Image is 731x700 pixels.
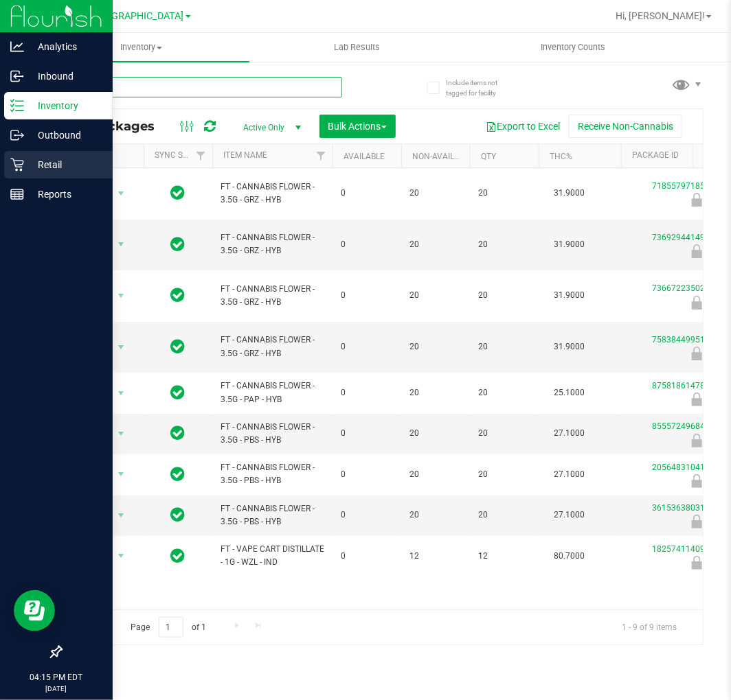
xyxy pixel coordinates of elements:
a: Filter [190,144,212,167]
a: Available [344,152,385,161]
span: 20 [409,509,462,522]
span: 0 [341,427,393,440]
p: Analytics [24,38,106,55]
span: In Sync [171,383,185,402]
span: 1 - 9 of 9 items [611,617,688,638]
span: 80.7000 [547,546,592,566]
inline-svg: Inventory [10,99,24,113]
span: 0 [341,386,393,399]
input: 1 [159,617,183,638]
span: FT - CANNABIS FLOWER - 3.5G - PBS - HYB [221,461,324,487]
a: THC% [550,152,572,161]
span: FT - CANNABIS FLOWER - 3.5G - PAP - HYB [221,380,324,406]
a: 1825741140996619 [652,544,729,554]
a: Lab Results [249,33,466,62]
span: 31.9000 [547,235,592,255]
p: Outbound [24,127,106,143]
span: Bulk Actions [328,121,387,132]
span: select [113,506,130,525]
span: 0 [341,238,393,251]
a: Item Name [223,150,267,160]
inline-svg: Analytics [10,40,24,54]
input: Search Package ID, Item Name, SKU, Lot or Part Number... [60,77,342,97]
span: select [113,465,130,484]
span: FT - CANNABIS FLOWER - 3.5G - PBS - HYB [221,421,324,447]
span: select [113,235,130,254]
span: In Sync [171,423,185,443]
span: FT - CANNABIS FLOWER - 3.5G - GRZ - HYB [221,231,324,257]
span: Hi, [PERSON_NAME]! [616,10,705,21]
span: FT - CANNABIS FLOWER - 3.5G - PBS - HYB [221,502,324,528]
p: 04:15 PM EDT [6,671,106,684]
button: Bulk Actions [319,115,396,138]
span: 20 [409,187,462,200]
span: 0 [341,340,393,353]
inline-svg: Inbound [10,69,24,83]
span: 20 [478,427,530,440]
p: Inventory [24,97,106,114]
iframe: Resource center [14,590,55,631]
span: 20 [478,386,530,399]
button: Receive Non-Cannabis [569,115,682,138]
span: In Sync [171,546,185,565]
span: In Sync [171,235,185,254]
span: 20 [409,238,462,251]
span: 31.9000 [547,337,592,357]
a: Non-Available [412,152,473,161]
span: select [113,384,130,403]
span: In Sync [171,505,185,524]
span: FT - VAPE CART DISTILLATE - 1G - WZL - IND [221,543,324,569]
span: In Sync [171,183,185,202]
span: FT - CANNABIS FLOWER - 3.5G - GRZ - HYB [221,180,324,207]
a: Qty [481,152,496,161]
span: 20 [409,386,462,399]
span: 27.1000 [547,465,592,485]
span: In Sync [171,285,185,305]
span: 0 [341,550,393,563]
a: Filter [310,144,333,167]
span: Lab Results [315,41,398,54]
span: FT - CANNABIS FLOWER - 3.5G - GRZ - HYB [221,334,324,360]
span: 27.1000 [547,505,592,525]
span: select [113,546,130,565]
span: 0 [341,468,393,481]
span: 12 [409,550,462,563]
span: 20 [409,427,462,440]
span: select [113,338,130,357]
inline-svg: Reports [10,187,24,201]
a: 8555724968459437 [652,421,729,431]
span: 27.1000 [547,423,592,443]
span: FT - CANNABIS FLOWER - 3.5G - GRZ - HYB [221,283,324,309]
span: All Packages [71,119,168,134]
span: select [113,286,130,305]
span: select [113,184,130,203]
p: Inbound [24,68,106,84]
a: Package ID [632,150,679,160]
a: Inventory Counts [465,33,682,62]
span: 20 [478,289,530,302]
span: Include items not tagged for facility [446,78,515,98]
span: 20 [478,509,530,522]
span: 31.9000 [547,183,592,203]
p: Retail [24,156,106,173]
a: 3615363803115943 [652,503,729,513]
a: 7583844995116346 [652,335,729,345]
p: [DATE] [6,684,106,694]
span: 0 [341,289,393,302]
span: 0 [341,509,393,522]
a: 7366722350289854 [652,283,729,293]
span: [GEOGRAPHIC_DATA] [90,10,184,22]
span: 20 [478,187,530,200]
inline-svg: Outbound [10,128,24,142]
span: 20 [409,468,462,481]
inline-svg: Retail [10,158,24,172]
span: In Sync [171,337,185,356]
span: select [113,424,130,443]
span: In Sync [171,465,185,484]
span: 20 [478,468,530,481]
a: 2056483104169577 [652,463,729,472]
p: Reports [24,186,106,202]
span: 25.1000 [547,383,592,403]
button: Export to Excel [477,115,569,138]
a: 7369294414988126 [652,233,729,242]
